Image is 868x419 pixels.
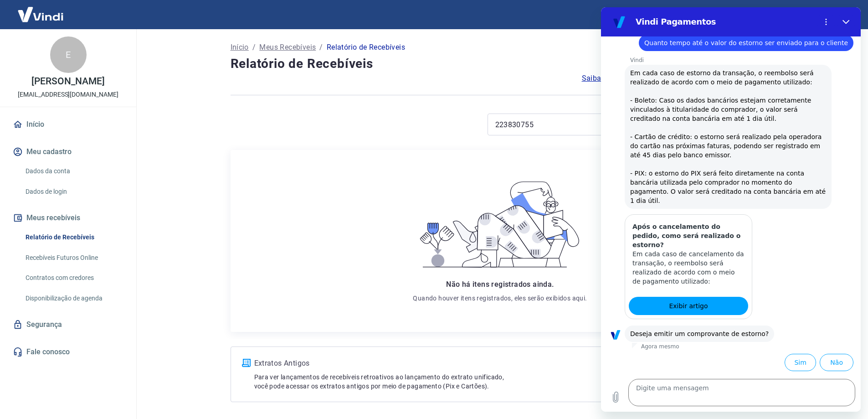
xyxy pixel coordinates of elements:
[22,162,125,181] a: Dados da conta
[495,118,602,131] input: Busque pelo número do pedido
[11,315,125,335] a: Segurança
[22,289,125,308] a: Disponibilização de agenda
[18,90,118,99] p: [EMAIL_ADDRESS][DOMAIN_NAME]
[252,42,256,53] p: /
[254,372,670,391] p: Para ver lançamentos de recebíveis retroativos ao lançamento do extrato unificado, você pode aces...
[254,358,670,369] p: Extratos Antigos
[31,77,104,86] p: [PERSON_NAME]
[11,208,125,228] button: Meus recebíveis
[231,42,249,53] a: Início
[22,269,125,287] a: Contratos com credores
[231,55,770,73] h4: Relatório de Recebíveis
[601,7,861,412] iframe: Janela de mensagens
[11,342,125,362] a: Fale conosco
[11,114,125,134] a: Início
[11,142,125,162] button: Meu cadastro
[22,248,125,267] a: Recebíveis Futuros Online
[327,42,405,53] p: Relatório de Recebíveis
[319,42,323,53] p: /
[413,294,587,303] p: Quando houver itens registrados, eles serão exibidos aqui.
[242,359,251,367] img: ícone
[50,36,87,73] div: E
[446,280,554,289] span: Não há itens registrados ainda.
[22,228,125,247] a: Relatório de Recebíveis
[582,73,770,84] a: Saiba como funciona a programação dos recebimentos
[11,0,70,28] img: Vindi
[22,182,125,201] a: Dados de login
[824,6,857,23] button: Sair
[259,42,316,53] a: Meus Recebíveis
